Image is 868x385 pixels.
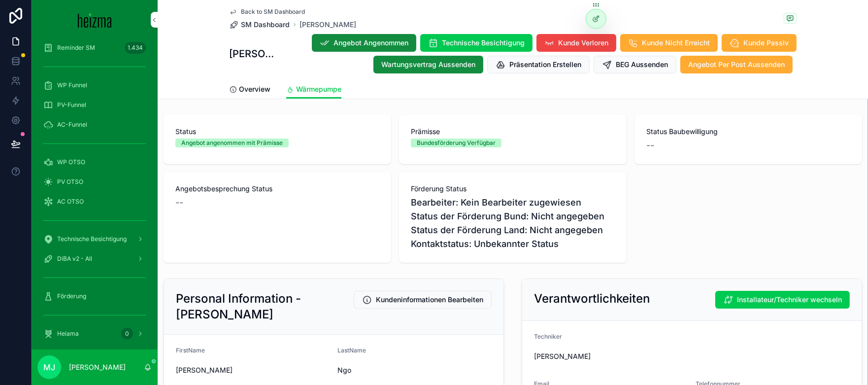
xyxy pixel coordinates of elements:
h2: Personal Information - [PERSON_NAME] [176,291,354,322]
span: Technische Besichtigung [57,235,127,243]
a: [PERSON_NAME] [300,20,356,30]
a: DiBA v2 - All [37,250,152,268]
a: SM Dashboard [229,20,290,30]
a: AC OTSO [37,193,152,210]
span: Heiama [57,330,79,338]
span: Status Baubewilligung [646,127,850,137]
span: Ngo [338,365,492,375]
button: Angebot Per Post Aussenden [680,56,793,73]
span: Kunde Passiv [743,38,789,48]
span: Wartungsvertrag Aussenden [381,60,475,70]
span: AC-Funnel [57,121,87,129]
span: Technische Besichtigung [442,38,525,48]
span: Overview [239,84,270,94]
div: 0 [121,328,133,340]
span: WP Funnel [57,81,87,89]
span: [PERSON_NAME] [534,351,591,361]
button: Angebot Angenommen [312,34,416,52]
span: PV OTSO [57,178,83,186]
div: Angebot angenommen mit Prämisse [181,139,283,147]
span: FirstName [176,347,205,354]
span: PV-Funnel [57,101,86,109]
a: Back to SM Dashboard [229,8,305,16]
span: LastName [338,347,367,354]
span: -- [646,139,654,152]
button: Präsentation Erstellen [487,56,590,73]
a: PV-Funnel [37,96,152,114]
button: Installateur/Techniker wechseln [715,291,850,309]
span: BEG Aussenden [616,60,668,70]
span: MJ [43,361,55,373]
span: Förderung [57,292,86,300]
span: Techniker [534,333,562,340]
h2: Verantwortlichkeiten [534,291,650,307]
button: BEG Aussenden [594,56,676,73]
span: Förderung Status [411,184,615,194]
span: Kundeninformationen Bearbeiten [376,295,483,305]
a: PV OTSO [37,173,152,191]
button: Kundeninformationen Bearbeiten [354,291,492,309]
span: WP OTSO [57,158,85,166]
p: [PERSON_NAME] [69,362,126,372]
div: 1.434 [125,42,146,54]
a: AC-Funnel [37,116,152,134]
span: Reminder SM [57,44,95,52]
div: Bundesförderung Verfügbar [417,139,496,147]
span: Angebot Per Post Aussenden [688,60,785,70]
span: SM Dashboard [241,20,290,30]
a: Technische Besichtigung [37,230,152,248]
a: Reminder SM1.434 [37,39,152,57]
a: Heiama0 [37,325,152,343]
span: Status [175,127,379,137]
div: scrollable content [32,39,158,350]
button: Technische Besichtigung [420,34,533,52]
span: Kunde Verloren [558,38,608,48]
span: Angebotsbesprechung Status [175,184,379,194]
button: Kunde Verloren [536,34,616,52]
span: Wärmepumpe [296,84,341,94]
span: Kunde Nicht Erreicht [642,38,710,48]
span: AC OTSO [57,198,84,206]
h1: [PERSON_NAME] [229,47,274,61]
span: Prämisse [411,127,615,137]
a: Förderung [37,287,152,305]
a: WP Funnel [37,76,152,94]
a: WP OTSO [37,153,152,171]
span: Bearbeiter: Kein Bearbeiter zugewiesen Status der Förderung Bund: Nicht angegeben Status der Förd... [411,196,615,251]
img: App logo [78,12,112,28]
span: Installateur/Techniker wechseln [737,295,842,305]
span: Back to SM Dashboard [241,8,305,16]
button: Kunde Nicht Erreicht [620,34,718,52]
button: Kunde Passiv [722,34,797,52]
span: [PERSON_NAME] [176,365,330,375]
span: DiBA v2 - All [57,255,92,263]
a: Wärmepumpe [286,80,341,99]
a: Overview [229,80,270,100]
span: -- [175,196,183,210]
span: Präsentation Erstellen [509,60,581,70]
button: Wartungsvertrag Aussenden [373,56,483,73]
span: Angebot Angenommen [334,38,408,48]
